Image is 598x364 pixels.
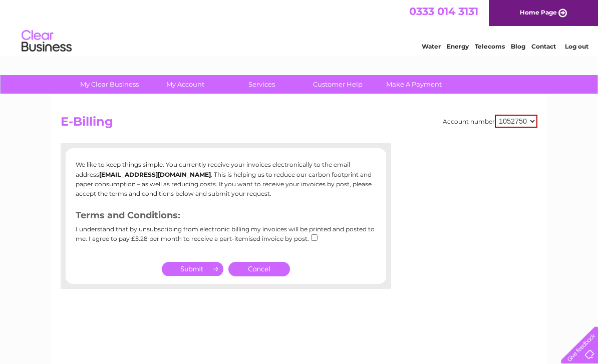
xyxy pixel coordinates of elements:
[21,26,72,57] img: logo.png
[162,262,223,276] input: Submit
[475,43,505,50] a: Telecoms
[144,75,227,94] a: My Account
[531,43,556,50] a: Contact
[296,75,379,94] a: Customer Help
[68,75,151,94] a: My Clear Business
[565,43,588,50] a: Log out
[220,75,303,94] a: Services
[228,262,290,276] a: Cancel
[76,226,376,249] div: I understand that by unsubscribing from electronic billing my invoices will be printed and posted...
[61,115,537,134] h2: E-Billing
[76,208,376,226] h3: Terms and Conditions:
[447,43,469,50] a: Energy
[409,5,478,18] a: 0333 014 3131
[422,43,441,50] a: Water
[76,160,376,198] p: We like to keep things simple. You currently receive your invoices electronically to the email ad...
[511,43,525,50] a: Blog
[373,75,455,94] a: Make A Payment
[99,171,211,178] b: [EMAIL_ADDRESS][DOMAIN_NAME]
[63,6,536,49] div: Clear Business is a trading name of Verastar Limited (registered in [GEOGRAPHIC_DATA] No. 3667643...
[443,115,537,128] div: Account number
